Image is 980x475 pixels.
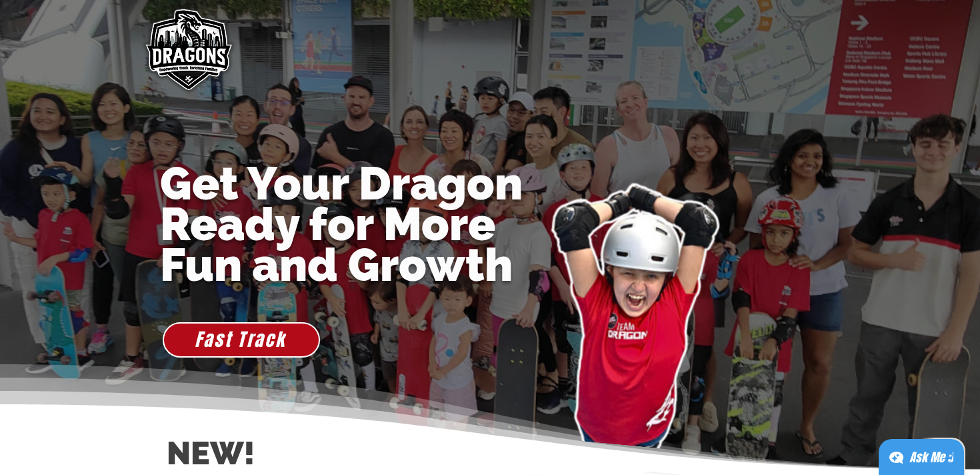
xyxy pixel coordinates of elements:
[909,448,953,467] div: Ask Me ;)
[160,157,523,292] span: Get Your Dragon Ready for More Fun and Growth
[167,434,255,472] span: NEW!
[163,322,320,358] a: Fast Track
[195,326,286,353] span: Fast Track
